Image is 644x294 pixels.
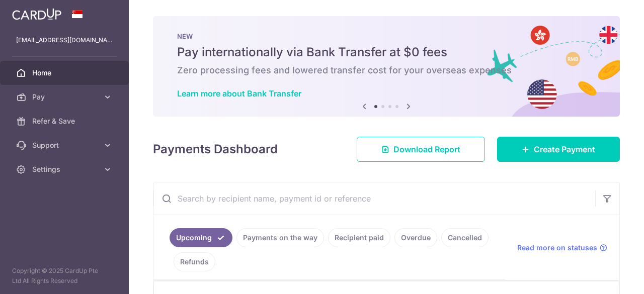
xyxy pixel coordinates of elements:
a: Upcoming [170,228,232,247]
a: Payments on the way [236,228,324,247]
img: Bank transfer banner [153,16,620,117]
iframe: Opens a widget where you can find more information [580,264,634,289]
a: Cancelled [441,228,489,247]
a: Read more on statuses [517,243,607,253]
h4: Payments Dashboard [153,140,278,158]
a: Overdue [394,228,437,247]
input: Search by recipient name, payment id or reference [153,182,595,215]
span: Refer & Save [32,116,99,126]
p: [EMAIL_ADDRESS][DOMAIN_NAME] [16,35,113,45]
span: Download Report [393,143,460,155]
a: Learn more about Bank Transfer [177,88,301,99]
span: Read more on statuses [517,243,597,253]
h5: Pay internationally via Bank Transfer at $0 fees [177,44,596,60]
span: Settings [32,164,99,174]
a: Create Payment [497,137,620,162]
img: CardUp [12,8,61,20]
span: Create Payment [534,143,595,155]
span: Home [32,68,99,78]
a: Download Report [357,137,485,162]
span: Support [32,140,99,150]
a: Refunds [174,252,215,271]
span: Pay [32,92,99,102]
a: Recipient paid [328,228,390,247]
h6: Zero processing fees and lowered transfer cost for your overseas expenses [177,64,596,76]
p: NEW [177,32,596,40]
